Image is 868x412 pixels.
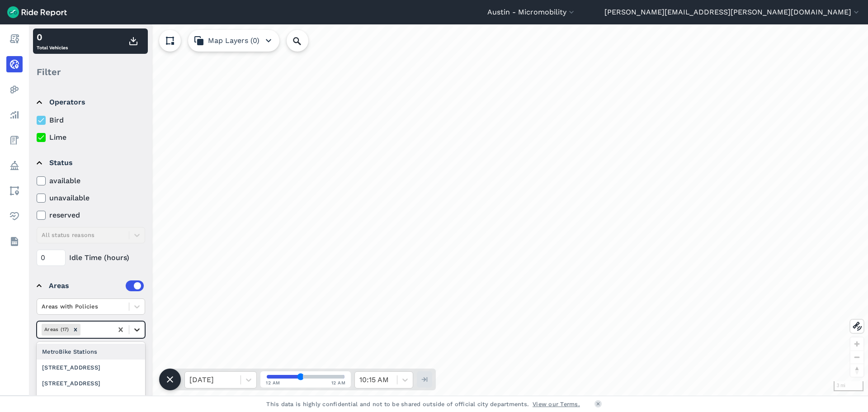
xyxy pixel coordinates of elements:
div: 0 [37,30,68,44]
div: Total Vehicles [37,30,68,52]
div: MetroBike Stations [37,344,145,360]
a: Heatmaps [6,81,23,98]
input: Search Location or Vehicles [287,30,323,52]
button: [PERSON_NAME][EMAIL_ADDRESS][PERSON_NAME][DOMAIN_NAME] [604,7,861,18]
div: [STREET_ADDRESS] [37,392,145,407]
summary: Operators [37,90,144,115]
a: Realtime [6,56,23,72]
label: Bird [37,115,145,126]
summary: Status [37,150,144,175]
a: View our Terms. [533,400,580,408]
div: Filter [33,58,148,86]
a: Policy [6,157,23,174]
a: Report [6,31,23,47]
div: loading [29,24,868,396]
label: unavailable [37,193,145,204]
summary: Areas [37,273,144,298]
div: Areas [49,280,144,291]
a: Areas [6,183,23,199]
img: Ride Report [7,6,67,18]
div: [STREET_ADDRESS] [37,375,145,391]
button: Map Layers (0) [188,30,279,52]
span: 12 AM [331,379,346,386]
div: Areas (17) [42,324,71,335]
span: 12 AM [266,379,280,386]
div: [STREET_ADDRESS] [37,360,145,375]
a: Datasets [6,233,23,250]
label: reserved [37,210,145,221]
a: Health [6,208,23,224]
button: Austin - Micromobility [487,7,576,18]
div: Remove Areas (17) [71,324,80,335]
label: available [37,175,145,186]
div: Idle Time (hours) [37,250,145,266]
a: Analyze [6,107,23,123]
label: Lime [37,132,145,143]
a: Fees [6,132,23,148]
